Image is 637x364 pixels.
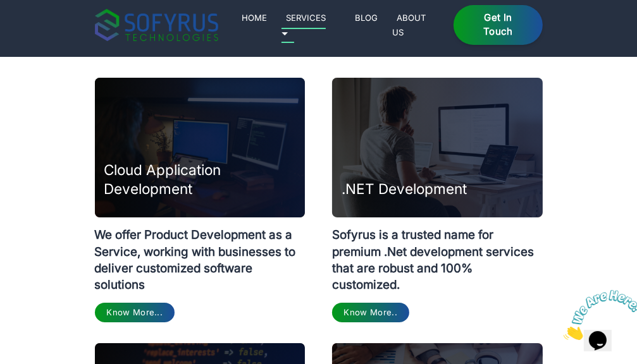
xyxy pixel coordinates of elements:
[392,10,426,39] a: About Us
[350,10,383,25] a: Blog
[332,303,409,322] a: Know More..
[104,161,306,198] h3: Cloud Application Development
[95,217,306,293] p: We offer Product Development as a Service, working with businesses to deliver customized software...
[342,179,467,198] h3: .NET Development
[5,5,83,55] img: Chat attention grabber
[95,9,218,41] img: sofyrus
[95,303,175,322] a: Know More...
[454,5,542,45] a: Get in Touch
[559,285,637,345] iframe: chat widget
[237,10,272,25] a: Home
[281,10,326,43] a: Services 🞃
[332,217,543,293] p: Sofyrus is a trusted name for premium .Net development services that are robust and 100% customized.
